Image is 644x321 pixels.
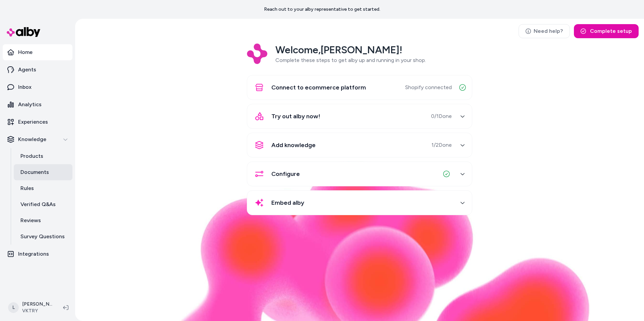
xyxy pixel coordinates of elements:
a: Experiences [3,114,72,130]
p: Home [18,48,33,56]
p: Knowledge [18,135,46,143]
span: 1 / 2 Done [431,141,452,149]
span: Add knowledge [271,140,316,150]
p: Integrations [18,250,49,258]
span: Try out alby now! [271,112,320,121]
p: Agents [18,66,36,74]
button: Configure [251,166,468,182]
p: Analytics [18,101,42,109]
h2: Welcome, [PERSON_NAME] ! [275,44,426,56]
img: alby Logo [7,27,40,37]
span: Configure [271,169,300,179]
button: Knowledge [3,131,72,147]
span: Embed alby [271,198,304,207]
span: L [8,302,19,313]
a: Integrations [3,246,72,262]
a: Inbox [3,79,72,95]
a: Reviews [14,212,72,229]
button: Connect to ecommerce platformShopify connected [251,79,468,95]
p: Products [20,152,43,160]
a: Products [14,148,72,164]
p: Inbox [18,83,32,91]
p: Verified Q&As [20,200,56,208]
a: Verified Q&As [14,196,72,212]
p: Experiences [18,118,48,126]
p: Documents [20,168,49,176]
button: L[PERSON_NAME]VKTRY [4,297,58,318]
img: alby Bubble [129,161,590,321]
button: Add knowledge1/2Done [251,137,468,153]
a: Agents [3,62,72,78]
a: Documents [14,164,72,180]
p: [PERSON_NAME] [22,301,52,308]
a: Home [3,44,72,60]
p: Survey Questions [20,233,65,241]
button: Embed alby [251,195,468,211]
span: VKTRY [22,308,52,314]
a: Need help? [519,24,570,38]
p: Rules [20,184,34,192]
p: Reach out to your alby representative to get started. [264,6,380,13]
a: Survey Questions [14,229,72,245]
span: Connect to ecommerce platform [271,83,366,92]
span: Complete these steps to get alby up and running in your shop. [275,57,426,63]
span: Shopify connected [405,83,452,91]
button: Try out alby now!0/1Done [251,108,468,124]
p: Reviews [20,216,41,224]
a: Analytics [3,97,72,113]
span: 0 / 1 Done [431,112,452,120]
a: Rules [14,180,72,196]
button: Complete setup [574,24,639,38]
img: Logo [247,44,267,64]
